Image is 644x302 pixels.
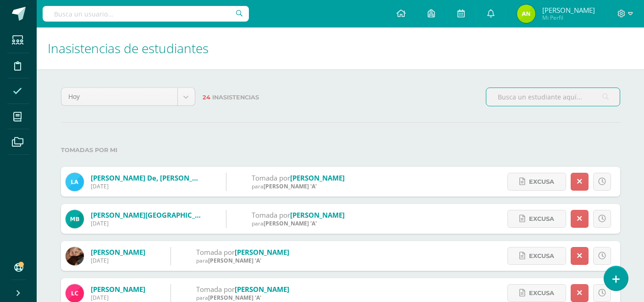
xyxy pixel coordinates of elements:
img: 0e30a1b9d0f936b016857a7067cac0ae.png [517,5,535,23]
span: Excusa [529,247,554,264]
span: [PERSON_NAME] 'A' [264,182,317,190]
label: Tomadas por mi [61,141,620,159]
span: [PERSON_NAME] 'A' [208,257,261,264]
a: [PERSON_NAME] [91,285,145,294]
img: eb884a420e897f644919cc52c2d2fad5.png [66,210,84,228]
span: Mi Perfil [542,14,595,22]
a: [PERSON_NAME] [91,247,145,257]
span: [PERSON_NAME] 'A' [208,294,261,302]
img: 574752f7b655b17dba0b14621c4b5315.png [66,173,84,191]
div: [DATE] [91,294,145,302]
input: Busca un estudiante aquí... [486,88,620,106]
a: Hoy [61,88,195,105]
span: Inasistencias de estudiantes [48,39,209,57]
a: [PERSON_NAME] [290,173,345,182]
span: [PERSON_NAME] [542,5,595,15]
a: [PERSON_NAME] de, [PERSON_NAME] [91,173,215,182]
img: e5ca43410b9899f1efdfb4ca279d7526.png [66,247,84,265]
span: 24 [203,94,210,101]
span: Inasistencias [212,94,259,101]
span: Hoy [68,88,171,105]
input: Busca un usuario... [43,6,249,22]
a: [PERSON_NAME][GEOGRAPHIC_DATA] [91,210,215,220]
span: Tomada por [196,285,235,294]
a: Excusa [507,210,566,228]
div: para [252,220,345,227]
a: [PERSON_NAME] [290,210,345,220]
a: Excusa [507,284,566,302]
a: Excusa [507,173,566,191]
div: [DATE] [91,257,145,264]
span: Tomada por [252,173,290,182]
span: [PERSON_NAME] 'A' [264,220,317,227]
a: [PERSON_NAME] [235,247,289,257]
span: Excusa [529,173,554,190]
div: para [196,294,289,302]
div: [DATE] [91,182,201,190]
a: Excusa [507,247,566,265]
a: [PERSON_NAME] [235,285,289,294]
div: [DATE] [91,220,201,227]
span: Excusa [529,210,554,227]
span: Tomada por [252,210,290,220]
span: Tomada por [196,247,235,257]
div: para [252,182,345,190]
div: para [196,257,289,264]
span: Excusa [529,285,554,302]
